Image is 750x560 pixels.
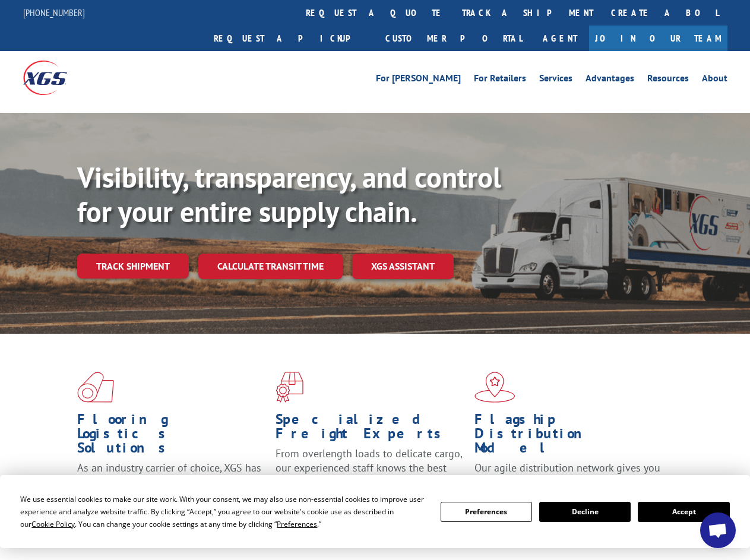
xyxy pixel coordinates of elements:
[77,159,501,230] b: Visibility, transparency, and control for your entire supply chain.
[539,502,631,522] button: Decline
[474,74,526,87] a: For Retailers
[531,26,589,51] a: Agent
[31,519,75,529] span: Cookie Policy
[647,74,689,87] a: Resources
[276,412,465,447] h1: Specialized Freight Experts
[638,502,729,522] button: Accept
[276,447,465,499] p: From overlength loads to delicate cargo, our experienced staff knows the best way to move your fr...
[352,254,454,279] a: XGS ASSISTANT
[702,74,727,87] a: About
[277,519,317,529] span: Preferences
[77,254,189,279] a: Track shipment
[20,493,426,530] div: We use essential cookies to make our site work. With your consent, we may also use non-essential ...
[589,26,727,51] a: Join Our Team
[376,74,461,87] a: For [PERSON_NAME]
[77,412,267,461] h1: Flooring Logistics Solutions
[474,372,515,403] img: xgs-icon-flagship-distribution-model-red
[586,74,634,87] a: Advantages
[539,74,572,87] a: Services
[205,26,376,51] a: Request a pickup
[474,461,660,503] span: Our agile distribution network gives you nationwide inventory management on demand.
[376,26,531,51] a: Customer Portal
[77,372,114,403] img: xgs-icon-total-supply-chain-intelligence-red
[77,461,261,503] span: As an industry carrier of choice, XGS has brought innovation and dedication to flooring logistics...
[474,412,664,461] h1: Flagship Distribution Model
[700,512,736,548] div: Open chat
[198,254,343,279] a: Calculate transit time
[276,372,303,403] img: xgs-icon-focused-on-flooring-red
[23,7,85,18] a: [PHONE_NUMBER]
[441,502,532,522] button: Preferences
